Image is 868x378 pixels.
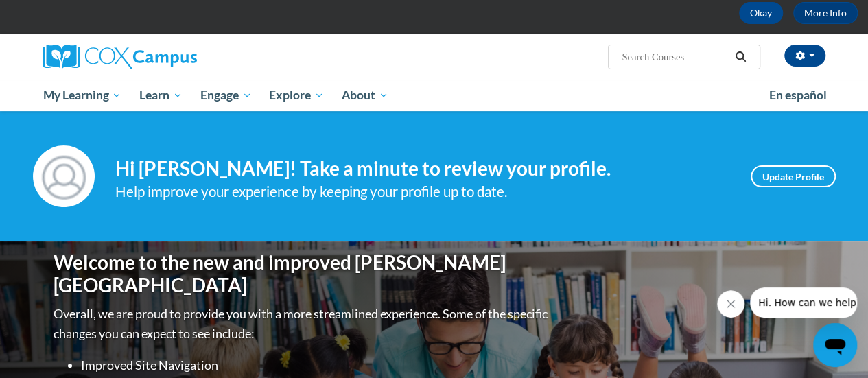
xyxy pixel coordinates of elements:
span: Engage [200,87,252,104]
span: En español [769,88,827,102]
span: Learn [139,87,183,104]
a: Explore [260,80,333,111]
a: En español [760,81,836,110]
a: Cox Campus [43,45,290,69]
a: My Learning [34,80,131,111]
h4: Hi [PERSON_NAME]! Take a minute to review your profile. [115,157,730,180]
img: Cox Campus [43,45,197,69]
iframe: Button to launch messaging window [813,323,857,367]
div: Main menu [33,80,836,111]
a: Learn [130,80,191,111]
input: Search Courses [620,49,730,65]
a: Update Profile [751,165,836,187]
span: About [342,87,388,104]
button: Search [730,49,751,65]
a: About [333,80,397,111]
li: Improved Site Navigation [81,355,551,375]
img: Profile Image [33,145,95,207]
span: Hi. How can we help? [8,10,111,21]
span: Explore [269,87,324,104]
a: More Info [793,2,858,24]
button: Account Settings [784,45,825,67]
span: My Learning [43,87,121,104]
button: Okay [739,2,783,24]
h1: Welcome to the new and improved [PERSON_NAME][GEOGRAPHIC_DATA] [54,251,551,297]
div: Help improve your experience by keeping your profile up to date. [115,180,730,203]
a: Engage [191,80,261,111]
p: Overall, we are proud to provide you with a more streamlined experience. Some of the specific cha... [54,304,551,344]
iframe: Close message [717,290,744,318]
iframe: Message from company [750,287,857,318]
